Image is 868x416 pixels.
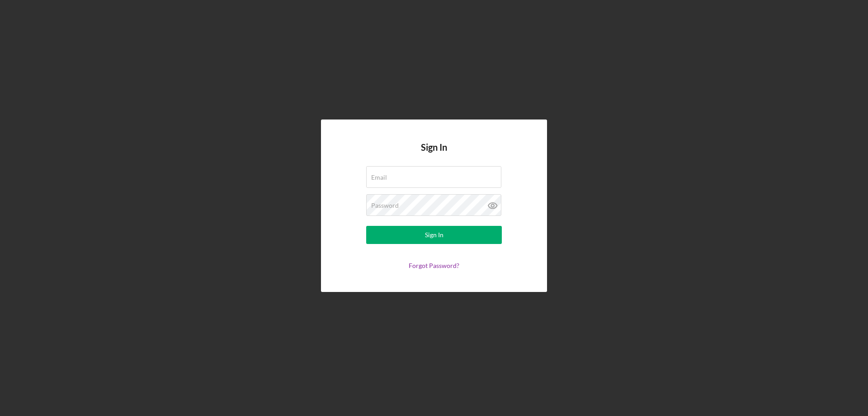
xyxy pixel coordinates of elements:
[366,226,502,244] button: Sign In
[421,142,447,166] h4: Sign In
[409,262,459,269] a: Forgot Password?
[371,202,399,209] label: Password
[371,174,387,181] label: Email
[425,226,443,244] div: Sign In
